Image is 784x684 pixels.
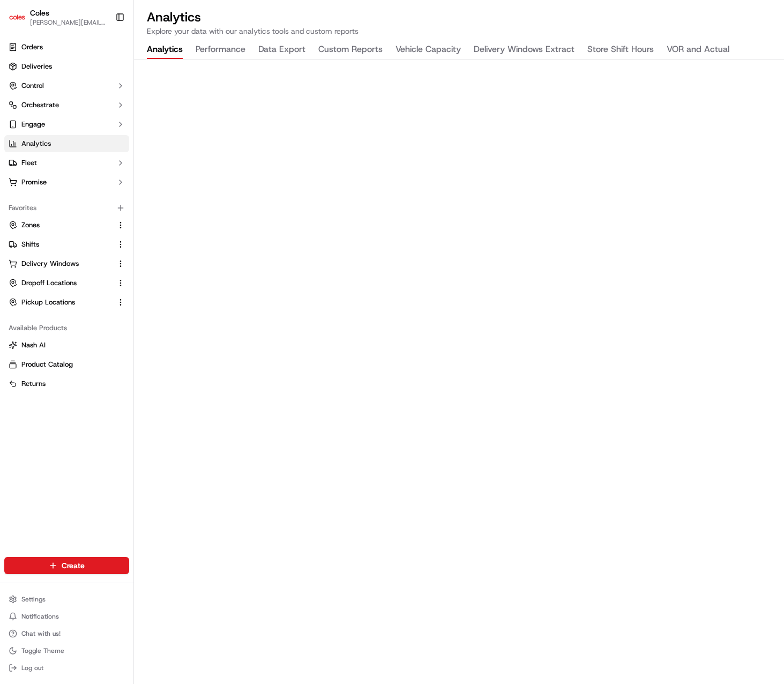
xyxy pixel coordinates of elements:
span: Settings [21,595,46,604]
button: Performance [196,41,245,59]
span: Notifications [21,612,59,621]
span: Chat with us! [21,629,61,638]
span: Product Catalog [21,360,73,369]
button: Analytics [147,41,183,59]
a: Deliveries [4,58,129,75]
button: Dropoff Locations [4,274,129,292]
button: Delivery Windows Extract [474,41,574,59]
span: Engage [21,120,45,129]
button: Promise [4,174,129,191]
span: Analytics [21,139,51,148]
a: Dropoff Locations [9,278,112,288]
span: Pickup Locations [21,298,75,307]
button: Orchestrate [4,96,129,114]
span: Deliveries [21,62,52,71]
p: Explore your data with our analytics tools and custom reports [147,26,771,36]
a: Analytics [4,135,129,152]
span: Shifts [21,240,39,249]
span: Toggle Theme [21,646,64,655]
button: Create [4,557,129,574]
span: Create [62,560,85,571]
button: Shifts [4,236,129,253]
button: Fleet [4,154,129,172]
button: Coles [30,8,49,18]
button: Returns [4,375,129,392]
button: [PERSON_NAME][EMAIL_ADDRESS][PERSON_NAME][PERSON_NAME][DOMAIN_NAME] [30,18,107,27]
button: Vehicle Capacity [395,41,461,59]
button: Notifications [4,609,129,624]
button: Chat with us! [4,626,129,641]
button: Control [4,77,129,94]
button: Pickup Locations [4,294,129,311]
a: Returns [9,379,125,389]
button: Nash AI [4,337,129,354]
span: Delivery Windows [21,259,79,269]
button: Delivery Windows [4,255,129,272]
a: Shifts [9,240,112,249]
span: Promise [21,177,47,187]
a: Product Catalog [9,360,125,369]
button: VOR and Actual [667,41,729,59]
span: Log out [21,664,43,672]
div: Favorites [4,199,129,217]
span: Nash AI [21,340,46,350]
button: Settings [4,592,129,607]
span: Orders [21,42,43,52]
h2: Analytics [147,9,771,26]
button: Log out [4,660,129,675]
span: Orchestrate [21,100,59,110]
span: Returns [21,379,46,389]
span: Control [21,81,44,91]
button: Custom Reports [318,41,383,59]
span: Dropoff Locations [21,278,77,288]
span: Fleet [21,158,37,168]
button: ColesColes[PERSON_NAME][EMAIL_ADDRESS][PERSON_NAME][PERSON_NAME][DOMAIN_NAME] [4,4,111,30]
button: Zones [4,217,129,234]
iframe: Analytics [134,60,784,684]
a: Nash AI [9,340,125,350]
button: Engage [4,116,129,133]
img: Coles [9,9,26,26]
a: Pickup Locations [9,298,112,307]
a: Orders [4,39,129,56]
a: Zones [9,220,112,230]
div: Available Products [4,319,129,337]
a: Delivery Windows [9,259,112,269]
button: Store Shift Hours [587,41,654,59]
span: Zones [21,220,40,230]
button: Product Catalog [4,356,129,373]
button: Toggle Theme [4,643,129,658]
button: Data Export [258,41,305,59]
